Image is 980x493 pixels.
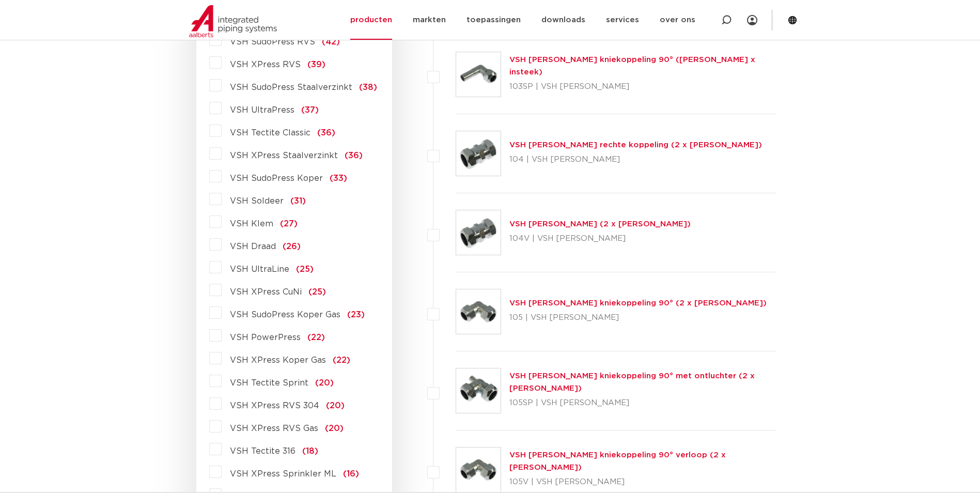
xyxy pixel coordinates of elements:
[330,174,347,182] span: (33)
[509,372,755,392] a: VSH [PERSON_NAME] kniekoppeling 90° met ontluchter (2 x [PERSON_NAME])
[347,311,365,319] span: (23)
[509,310,767,326] p: 105 | VSH [PERSON_NAME]
[343,470,359,478] span: (16)
[230,288,302,296] span: VSH XPress CuNi
[456,289,501,334] img: Thumbnail for VSH Klem kniekoppeling 90° (2 x klem)
[230,447,295,455] span: VSH Tectite 316
[230,129,310,137] span: VSH Tectite Classic
[230,470,336,478] span: VSH XPress Sprinkler ML
[230,197,284,205] span: VSH Soldeer
[230,38,315,46] span: VSH SudoPress RVS
[296,265,314,273] span: (25)
[230,220,273,228] span: VSH Klem
[230,174,323,182] span: VSH SudoPress Koper
[322,38,340,46] span: (42)
[230,402,319,410] span: VSH XPress RVS 304
[509,451,726,471] a: VSH [PERSON_NAME] kniekoppeling 90° verloop (2 x [PERSON_NAME])
[302,447,318,455] span: (18)
[345,151,363,160] span: (36)
[509,56,755,76] a: VSH [PERSON_NAME] kniekoppeling 90° ([PERSON_NAME] x insteek)
[359,83,377,91] span: (38)
[230,106,294,114] span: VSH UltraPress
[230,424,318,433] span: VSH XPress RVS Gas
[317,129,335,137] span: (36)
[509,220,691,228] a: VSH [PERSON_NAME] (2 x [PERSON_NAME])
[230,356,326,364] span: VSH XPress Koper Gas
[230,265,289,273] span: VSH UltraLine
[230,379,308,387] span: VSH Tectite Sprint
[280,220,298,228] span: (27)
[509,230,691,247] p: 104V | VSH [PERSON_NAME]
[509,395,776,411] p: 105SP | VSH [PERSON_NAME]
[325,424,344,433] span: (20)
[509,151,762,168] p: 104 | VSH [PERSON_NAME]
[509,474,776,490] p: 105V | VSH [PERSON_NAME]
[290,197,306,205] span: (31)
[307,60,325,69] span: (39)
[509,141,762,149] a: VSH [PERSON_NAME] rechte koppeling (2 x [PERSON_NAME])
[230,311,340,319] span: VSH SudoPress Koper Gas
[230,333,301,342] span: VSH PowerPress
[230,242,276,251] span: VSH Draad
[456,368,501,413] img: Thumbnail for VSH Klem kniekoppeling 90° met ontluchter (2 x klem)
[333,356,350,364] span: (22)
[283,242,301,251] span: (26)
[230,151,338,160] span: VSH XPress Staalverzinkt
[230,60,301,69] span: VSH XPress RVS
[301,106,319,114] span: (37)
[456,131,501,176] img: Thumbnail for VSH Klem rechte koppeling (2 x klem)
[509,79,776,95] p: 103SP | VSH [PERSON_NAME]
[456,448,501,492] img: Thumbnail for VSH Klem kniekoppeling 90° verloop (2 x klem)
[456,210,501,255] img: Thumbnail for VSH Klem verloop (2 x klem)
[315,379,334,387] span: (20)
[307,333,325,342] span: (22)
[509,299,767,307] a: VSH [PERSON_NAME] kniekoppeling 90° (2 x [PERSON_NAME])
[326,402,345,410] span: (20)
[456,52,501,97] img: Thumbnail for VSH Klem kniekoppeling 90° (klem x insteek)
[308,288,326,296] span: (25)
[230,83,352,91] span: VSH SudoPress Staalverzinkt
